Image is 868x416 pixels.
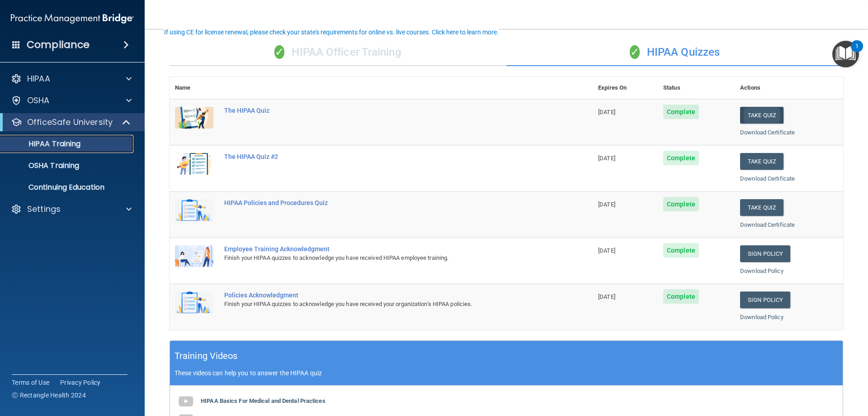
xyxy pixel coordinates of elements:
[740,153,783,170] button: Take Quiz
[163,28,500,37] button: If using CE for license renewal, please check your state's requirements for online vs. live cours...
[12,378,49,387] a: Terms of Use
[740,175,795,182] a: Download Certificate
[735,77,843,99] th: Actions
[593,77,658,99] th: Expires On
[740,314,783,320] a: Download Policy
[27,204,61,215] p: Settings
[177,392,195,411] img: gray_youtube_icon.38fcd6cc.png
[11,95,132,106] a: OSHA
[224,299,547,310] div: Finish your HIPAA quizzes to acknowledge you have received your organization’s HIPAA policies.
[855,46,859,58] div: 1
[60,378,101,387] a: Privacy Policy
[170,39,506,66] div: HIPAA Officer Training
[663,243,699,258] span: Complete
[740,129,795,136] a: Download Certificate
[598,109,615,115] span: [DATE]
[27,117,113,128] p: OfficeSafe University
[832,41,859,67] button: Open Resource Center, 1 new notification
[224,153,547,160] div: The HIPAA Quiz #2
[224,199,547,206] div: HIPAA Policies and Procedures Quiz
[740,268,783,274] a: Download Policy
[6,161,79,170] p: OSHA Training
[598,155,615,162] span: [DATE]
[740,292,790,308] a: Sign Policy
[224,245,547,253] div: Employee Training Acknowledgment
[274,45,284,59] span: ✓
[201,397,325,404] b: HIPAA Basics For Medical and Dental Practices
[663,289,699,304] span: Complete
[630,45,640,59] span: ✓
[11,10,134,28] img: PMB logo
[740,199,783,216] button: Take Quiz
[12,391,86,400] span: Ⓒ Rectangle Health 2024
[740,107,783,124] button: Take Quiz
[224,107,547,114] div: The HIPAA Quiz
[6,139,80,148] p: HIPAA Training
[658,77,735,99] th: Status
[11,117,131,128] a: OfficeSafe University
[170,77,219,99] th: Name
[663,151,699,165] span: Complete
[598,247,615,254] span: [DATE]
[598,293,615,300] span: [DATE]
[663,105,699,119] span: Complete
[740,245,790,262] a: Sign Policy
[740,221,795,228] a: Download Certificate
[164,29,499,35] div: If using CE for license renewal, please check your state's requirements for online vs. live cours...
[6,183,129,192] p: Continuing Education
[175,369,838,377] p: These videos can help you to answer the HIPAA quiz
[27,73,50,84] p: HIPAA
[27,95,50,106] p: OSHA
[27,38,90,51] h4: Compliance
[11,204,132,215] a: Settings
[224,253,547,263] div: Finish your HIPAA quizzes to acknowledge you have received HIPAA employee training.
[506,39,843,66] div: HIPAA Quizzes
[224,292,547,299] div: Policies Acknowledgment
[663,197,699,211] span: Complete
[11,73,132,84] a: HIPAA
[175,348,238,364] h5: Training Videos
[598,201,615,208] span: [DATE]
